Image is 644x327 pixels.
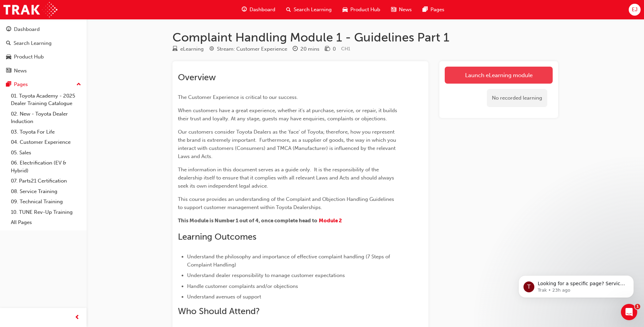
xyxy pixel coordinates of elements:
span: Understand dealer responsibility to manage customer expectations [187,272,345,278]
a: 07. Parts21 Certification [8,176,84,186]
a: Module 2 [319,218,342,224]
div: News [14,67,27,75]
a: All Pages [8,217,84,228]
div: No recorded learning [487,89,547,107]
span: clock-icon [293,46,298,52]
a: guage-iconDashboard [236,3,281,17]
span: Learning Outcomes [178,231,256,242]
span: target-icon [209,46,214,52]
div: Search Learning [14,39,52,47]
span: Our customers consider Toyota Dealers as the 'face' of Toyota; therefore, how you represent the b... [178,129,398,159]
a: 01. Toyota Academy - 2025 Dealer Training Catalogue [8,91,84,109]
span: pages-icon [6,82,11,88]
span: guage-icon [242,5,247,14]
span: news-icon [391,5,396,14]
span: money-icon [325,46,330,52]
a: 03. Toyota For Life [8,127,84,137]
a: 06. Electrification (EV & Hybrid) [8,158,84,176]
span: Pages [430,6,444,14]
div: eLearning [180,45,204,53]
span: up-icon [76,80,81,89]
button: Pages [3,78,84,91]
iframe: Intercom live chat [621,304,637,320]
a: Launch eLearning module [445,67,553,84]
span: learningResourceType_ELEARNING-icon [172,46,178,52]
iframe: Intercom notifications message [508,261,644,309]
span: Handle customer complaints and/or objections [187,283,298,289]
div: Type [172,45,204,53]
a: 10. TUNE Rev-Up Training [8,207,84,218]
span: Who Should Attend? [178,306,260,316]
div: 20 mins [300,45,319,53]
span: Overview [178,72,216,83]
span: Search Learning [294,6,332,14]
span: 1 [635,304,640,309]
div: Product Hub [14,53,44,61]
span: This Module is Number 1 out of 4, once complete head to [178,218,317,224]
a: 04. Customer Experience [8,137,84,148]
a: 05. Sales [8,148,84,158]
span: pages-icon [423,5,428,14]
a: pages-iconPages [417,3,450,17]
a: Product Hub [3,51,84,63]
span: Learning resource code [341,46,350,52]
span: When customers have a great experience, whether it's at purchase, service, or repair, it builds t... [178,107,399,122]
span: car-icon [6,54,11,60]
div: Pages [14,81,28,88]
span: Dashboard [250,6,275,14]
button: EJ [629,4,641,16]
a: 09. Technical Training [8,196,84,207]
a: 08. Service Training [8,186,84,197]
a: News [3,65,84,77]
span: car-icon [343,5,348,14]
button: DashboardSearch LearningProduct HubNews [3,22,84,78]
span: News [399,6,412,14]
div: Stream: Customer Experience [217,45,287,53]
span: This course provides an understanding of the Complaint and Objection Handling Guidelines to suppo... [178,196,395,210]
div: Dashboard [14,25,40,33]
div: Stream [209,45,287,53]
a: Search Learning [3,37,84,50]
span: prev-icon [75,313,80,322]
a: 02. New - Toyota Dealer Induction [8,109,84,127]
h1: Complaint Handling Module 1 - Guidelines Part 1 [172,30,558,45]
span: search-icon [6,40,11,47]
span: search-icon [286,5,291,14]
div: 0 [333,45,336,53]
span: Product Hub [350,6,380,14]
a: Dashboard [3,23,84,36]
div: Duration [293,45,319,53]
span: Understand the philosophy and importance of effective complaint handling (7 Steps of Complaint Ha... [187,254,391,268]
a: car-iconProduct Hub [337,3,386,17]
span: guage-icon [6,27,11,33]
div: Price [325,45,336,53]
a: news-iconNews [386,3,417,17]
img: Trak [3,2,57,17]
span: EJ [632,6,638,14]
a: search-iconSearch Learning [281,3,337,17]
span: news-icon [6,68,11,74]
span: The information in this document serves as a guide only. It is the responsibility of the dealersh... [178,167,395,189]
span: The Customer Experience is critical to our success. [178,94,298,100]
span: Understand avenues of support [187,294,261,300]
